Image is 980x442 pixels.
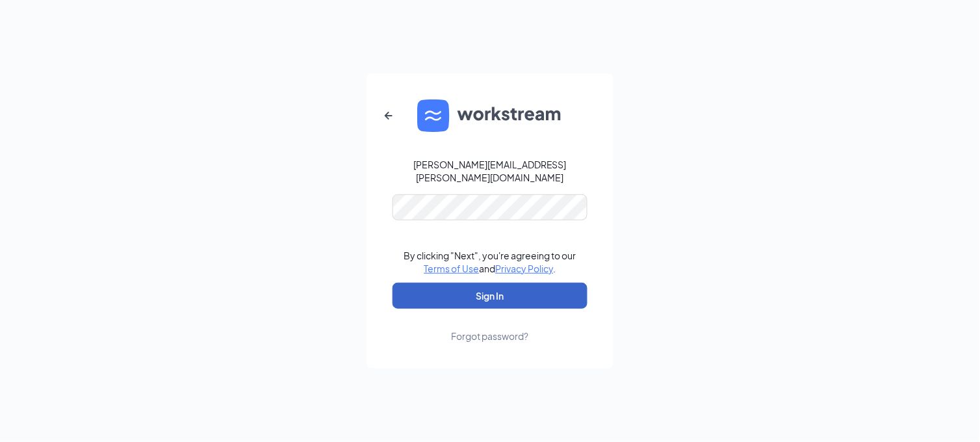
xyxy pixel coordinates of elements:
a: Forgot password? [452,309,529,343]
svg: ArrowLeftNew [381,108,396,123]
div: [PERSON_NAME][EMAIL_ADDRESS][PERSON_NAME][DOMAIN_NAME] [393,158,587,184]
div: By clicking "Next", you're agreeing to our and . [404,249,576,275]
button: Sign In [393,283,587,309]
div: Forgot password? [452,330,529,343]
button: ArrowLeftNew [373,100,404,131]
a: Terms of Use [424,263,480,274]
img: WS logo and Workstream text [417,99,563,132]
a: Privacy Policy [496,263,554,274]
